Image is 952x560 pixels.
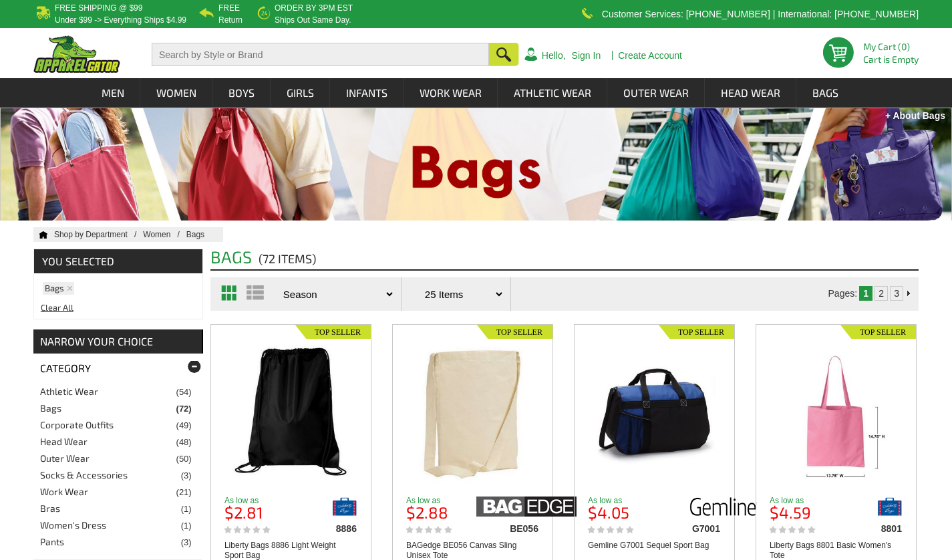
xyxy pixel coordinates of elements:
[55,16,186,24] p: under $99 -> everything ships $4.99
[143,230,186,239] a: Women
[593,335,716,488] img: Gemline G7001 Sequel Sport Bag
[797,78,854,108] a: Bags
[181,503,192,516] span: (1)
[40,452,90,464] a: Outer Wear
[34,249,202,273] span: YOU SELECTED
[476,497,577,517] img: bagedge/be056
[181,519,192,533] span: (1)
[331,78,403,108] a: Infants
[141,78,212,108] a: Women
[224,503,263,522] b: $2.81
[659,325,734,339] img: Top Seller
[588,503,629,522] b: $4.05
[885,109,945,122] div: + About Bags
[295,325,371,339] img: Top Seller
[288,524,356,533] div: 8886
[271,78,329,108] a: Girls
[705,78,796,108] a: Head Wear
[332,497,357,517] img: liberty-bags/8886
[863,55,919,64] span: Cart is Empty
[40,469,128,480] a: Socks & Accessories
[40,402,61,414] a: Bags
[602,10,919,18] p: Customer Services: [PHONE_NUMBER] | International: [PHONE_NUMBER]
[176,436,192,449] span: (48)
[40,419,114,430] a: Corporate Outfits
[40,486,88,497] a: Work Wear
[224,497,293,505] p: As low as
[211,335,371,488] a: Liberty Bags 8886 Cheap Sport Bag
[770,503,811,522] b: $4.59
[40,519,106,531] a: Women's Dress
[575,335,734,488] a: Gemline G7001 Sequel Sport Bag
[907,291,910,296] img: Next Page
[40,386,98,397] a: Athletic Wear
[618,51,682,60] a: Create Account
[470,524,538,533] div: BE056
[152,43,489,66] input: Search by Style or Brand
[181,536,192,549] span: (3)
[879,288,884,299] a: 2
[54,230,143,239] a: Shop by Department
[828,286,858,301] td: Pages:
[863,42,913,51] li: My Cart (0)
[608,78,704,108] a: Outer Wear
[859,286,872,301] td: 1
[406,497,474,505] p: As low as
[542,51,566,60] a: Hello,
[86,78,140,108] a: Men
[651,524,720,533] div: G7001
[176,402,192,416] span: (72)
[411,335,534,488] img: BAGedge BE056 6 oz Canvas Sling Unisex Tote
[404,78,497,108] a: Work Wear
[572,51,601,60] a: Sign In
[393,335,552,488] a: BAGedge BE056 6 oz Canvas Sling Unisex Tote
[498,78,607,108] a: Athletic Wear
[176,419,192,432] span: (49)
[33,35,120,73] img: ApparelGator
[588,497,656,505] p: As low as
[41,302,73,313] a: Clear All
[33,354,202,382] div: Category
[218,3,240,13] b: Free
[186,230,218,239] a: Bags
[774,335,897,488] img: Liberty Bags 8801 Basic Women's Tote
[210,249,919,269] h2: Bags
[45,284,72,293] a: Bags
[40,503,60,514] a: Bras
[55,3,143,13] b: Free Shipping @ $99
[894,288,899,299] a: 3
[213,78,270,108] a: Boys
[176,452,192,466] span: (50)
[218,16,243,24] p: Return
[40,536,64,547] a: Pants
[229,335,352,488] img: Liberty Bags 8886 Cheap Sport Bag
[259,251,316,270] span: (72 items)
[275,16,353,24] p: ships out same day.
[181,469,192,482] span: (3)
[770,497,838,505] p: As low as
[406,503,448,522] b: $2.88
[275,3,353,13] b: Order by 3PM EST
[833,524,901,533] div: 8801
[588,541,709,551] a: Gemline G7001 Sequel Sport Bag
[176,386,192,399] span: (54)
[877,497,902,517] img: liberty-bags/8801
[33,231,48,239] a: Home
[40,436,88,447] a: Head Wear
[33,329,203,354] div: NARROW YOUR CHOICE
[658,497,758,517] img: gemline/g7001
[477,325,552,339] img: Top Seller
[840,325,916,339] img: Top Seller
[176,486,192,499] span: (21)
[756,335,916,488] a: Liberty Bags 8801 Basic Women's Tote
